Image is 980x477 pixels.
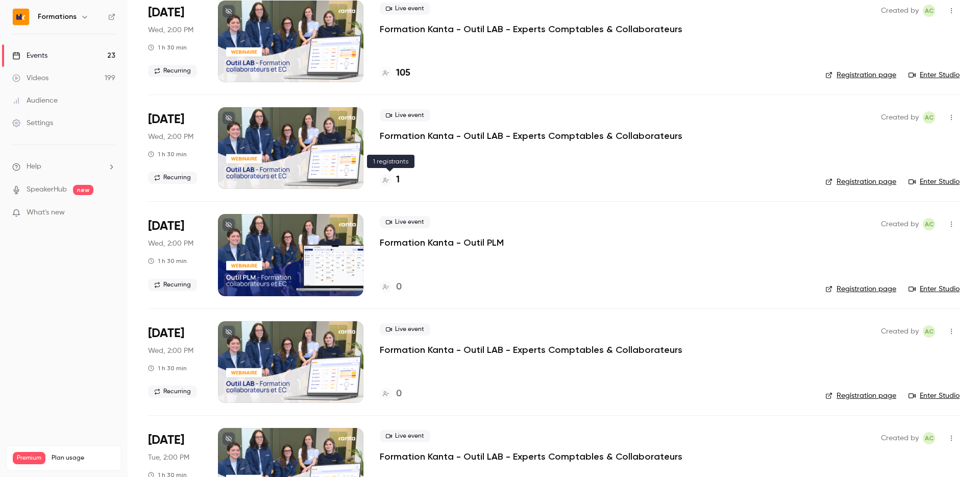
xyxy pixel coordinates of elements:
h4: 105 [396,66,410,80]
div: Sep 24 Wed, 2:00 PM (Europe/Paris) [148,214,202,296]
a: Formation Kanta - Outil PLM [380,236,504,249]
span: Tue, 2:00 PM [148,452,189,463]
span: Wed, 2:00 PM [148,25,193,35]
span: Recurring [148,65,197,77]
span: Anaïs Cachelou [923,325,935,338]
span: [DATE] [148,432,184,448]
span: Wed, 2:00 PM [148,132,193,142]
h4: 0 [396,280,402,294]
span: AC [925,111,934,124]
span: Live event [380,430,430,442]
span: [DATE] [148,325,184,342]
h6: Formations [38,12,77,22]
span: Created by [881,5,919,17]
div: Sep 24 Wed, 2:00 PM (Europe/Paris) [148,321,202,403]
a: Enter Studio [909,284,960,294]
a: 0 [380,280,402,294]
span: new [73,185,93,195]
a: 105 [380,66,410,80]
a: Registration page [825,177,896,187]
a: Enter Studio [909,391,960,401]
span: AC [925,432,934,444]
span: Recurring [148,279,197,291]
span: Anaïs Cachelou [923,218,935,230]
div: Sep 10 Wed, 2:00 PM (Europe/Paris) [148,1,202,82]
span: Live event [380,3,430,15]
a: Enter Studio [909,177,960,187]
li: help-dropdown-opener [12,161,115,172]
div: 1 h 30 min [148,150,187,158]
span: AC [925,218,934,230]
span: Created by [881,111,919,124]
a: Formation Kanta - Outil LAB - Experts Comptables & Collaborateurs [380,344,682,356]
div: Audience [12,96,58,106]
h4: 0 [396,387,402,401]
a: Formation Kanta - Outil LAB - Experts Comptables & Collaborateurs [380,130,682,142]
h4: 1 [396,173,400,187]
span: Live event [380,109,430,122]
span: What's new [27,207,65,218]
span: AC [925,325,934,338]
div: Settings [12,118,53,128]
span: Created by [881,325,919,338]
a: SpeakerHub [27,184,67,195]
span: Created by [881,218,919,230]
span: Plan usage [52,454,115,462]
a: 0 [380,387,402,401]
span: Wed, 2:00 PM [148,346,193,356]
a: Formation Kanta - Outil LAB - Experts Comptables & Collaborateurs [380,450,682,463]
div: 1 h 30 min [148,364,187,372]
span: Anaïs Cachelou [923,432,935,444]
span: [DATE] [148,5,184,21]
span: Help [27,161,41,172]
img: Formations [13,9,29,25]
a: 1 [380,173,400,187]
div: Videos [12,73,48,83]
a: Formation Kanta - Outil LAB - Experts Comptables & Collaborateurs [380,23,682,35]
div: 1 h 30 min [148,257,187,265]
span: [DATE] [148,218,184,234]
a: Registration page [825,70,896,80]
a: Registration page [825,284,896,294]
iframe: Noticeable Trigger [103,208,115,218]
a: Registration page [825,391,896,401]
span: AC [925,5,934,17]
span: Live event [380,216,430,228]
span: Recurring [148,172,197,184]
span: Premium [13,452,45,464]
span: Wed, 2:00 PM [148,238,193,249]
span: Recurring [148,386,197,398]
div: Sep 17 Wed, 2:00 PM (Europe/Paris) [148,107,202,189]
div: 1 h 30 min [148,43,187,52]
span: Created by [881,432,919,444]
span: Anaïs Cachelou [923,5,935,17]
span: Live event [380,323,430,336]
div: Events [12,51,47,61]
span: Anaïs Cachelou [923,111,935,124]
a: Enter Studio [909,70,960,80]
span: [DATE] [148,111,184,128]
